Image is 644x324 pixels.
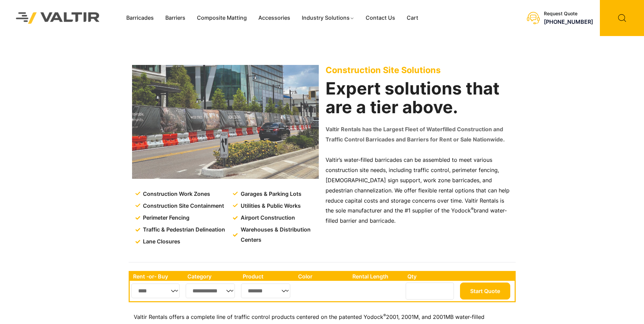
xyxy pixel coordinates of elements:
button: Start Quote [460,283,510,300]
a: Contact Us [360,13,401,23]
span: Traffic & Pedestrian Delineation [141,225,225,235]
span: Utilities & Public Works [239,201,301,211]
th: Rental Length [349,272,404,281]
p: Valtir Rentals has the Largest Fleet of Waterfilled Construction and Traffic Control Barricades a... [326,124,512,145]
span: Airport Construction [239,213,295,223]
a: Barriers [160,13,191,23]
sup: ® [471,206,474,211]
div: Request Quote [544,11,593,17]
span: Perimeter Fencing [141,213,189,223]
th: Rent -or- Buy [130,272,184,281]
a: [PHONE_NUMBER] [544,18,593,25]
p: Construction Site Solutions [326,65,512,75]
span: Construction Site Containment [141,201,224,211]
th: Qty [404,272,458,281]
span: Garages & Parking Lots [239,189,301,199]
h2: Expert solutions that are a tier above. [326,79,512,117]
span: Warehouses & Distribution Centers [239,225,320,245]
th: Product [239,272,295,281]
span: Construction Work Zones [141,189,210,199]
img: Valtir Rentals [7,3,109,32]
th: Category [184,272,240,281]
a: Composite Matting [191,13,253,23]
a: Cart [401,13,424,23]
a: Barricades [121,13,160,23]
a: Industry Solutions [296,13,360,23]
span: Valtir Rentals offers a complete line of traffic control products centered on the patented Yodock [134,313,383,320]
a: Accessories [253,13,296,23]
th: Color [295,272,349,281]
sup: ® [383,313,386,318]
span: Lane Closures [141,237,180,247]
p: Valtir’s water-filled barricades can be assembled to meet various construction site needs, includ... [326,155,512,226]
